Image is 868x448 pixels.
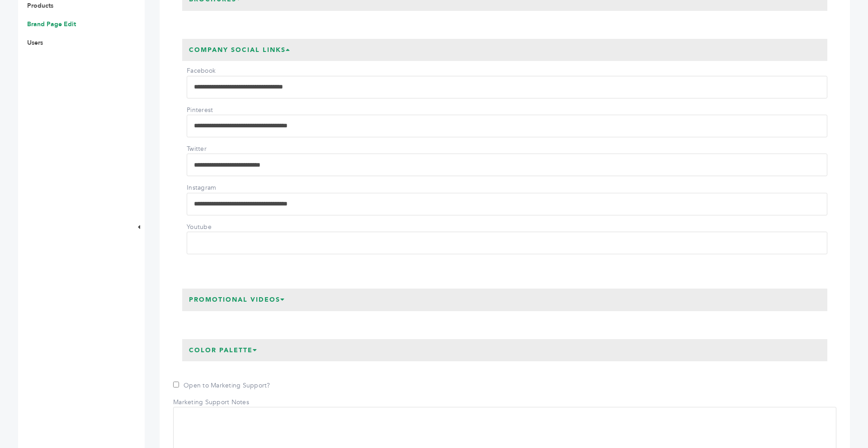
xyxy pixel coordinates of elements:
label: Marketing Support Notes [173,398,249,407]
a: Products [27,1,53,10]
a: Brand Page Edit [27,20,76,28]
input: Open to Marketing Support? [173,382,179,387]
a: Users [27,38,43,47]
h3: Company Social Links [182,39,297,61]
h3: Color Palette [182,339,264,362]
label: Pinterest [187,106,250,115]
label: Twitter [187,145,250,154]
label: Youtube [187,223,250,232]
label: Facebook [187,66,250,75]
label: Instagram [187,183,250,192]
label: Open to Marketing Support? [173,381,270,390]
h3: Promotional Videos [182,289,292,311]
